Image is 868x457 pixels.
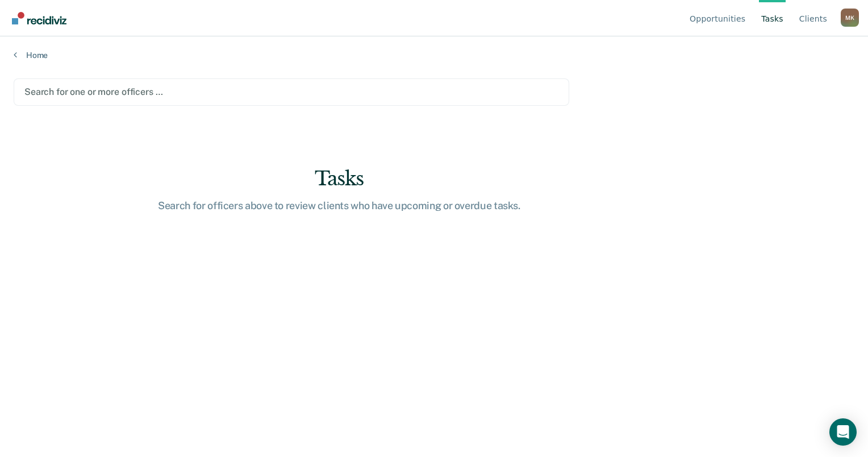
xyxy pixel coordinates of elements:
[157,167,521,190] div: Tasks
[829,418,857,446] div: Open Intercom Messenger
[841,9,859,27] button: Profile dropdown button
[157,200,521,212] div: Search for officers above to review clients who have upcoming or overdue tasks.
[14,50,854,60] a: Home
[12,12,66,24] img: Recidiviz
[841,9,859,27] div: M K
